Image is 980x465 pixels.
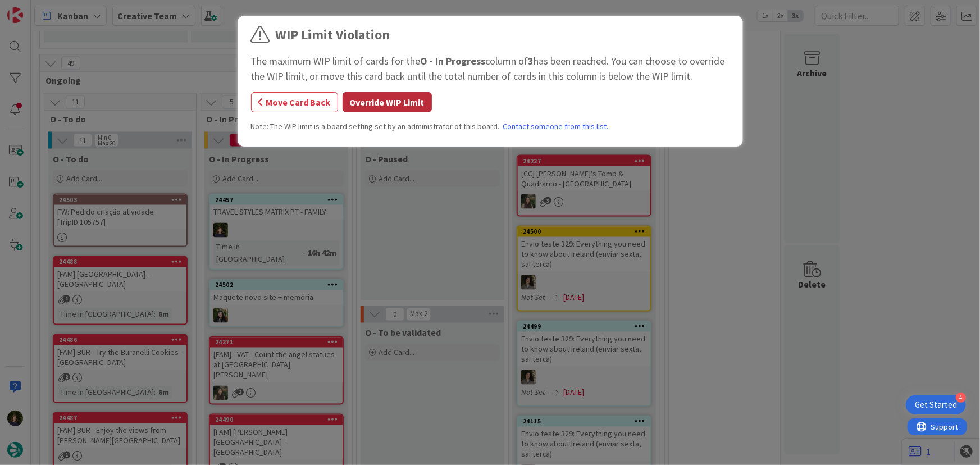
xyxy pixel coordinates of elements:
[956,393,966,403] div: 4
[24,2,51,15] span: Support
[503,121,609,133] a: Contact someone from this list.
[251,121,730,133] div: Note: The WIP limit is a board setting set by an administrator of this board.
[421,54,486,67] b: O - In Progress
[906,395,966,414] div: Open Get Started checklist, remaining modules: 4
[915,399,957,411] div: Get Started
[251,92,338,112] button: Move Card Back
[251,53,730,84] div: The maximum WIP limit of cards for the column of has been reached. You can choose to override the...
[528,54,534,67] b: 3
[276,25,390,45] div: WIP Limit Violation
[343,92,432,112] button: Override WIP Limit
